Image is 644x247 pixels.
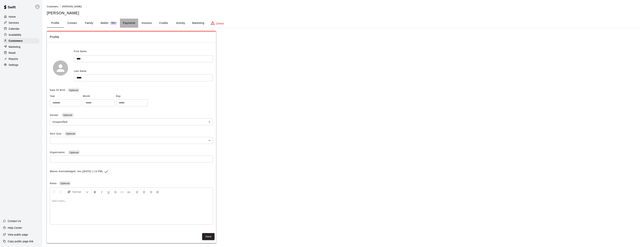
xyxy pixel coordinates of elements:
p: Contact Us [8,219,21,223]
p: View public page [8,233,28,236]
a: Availability [3,32,39,38]
p: Retail [9,51,16,55]
p: Marketing [9,45,20,49]
button: Justify Align [154,188,161,195]
button: Family [81,19,98,28]
span: Month [83,93,115,99]
button: Save [202,233,215,240]
h5: [PERSON_NAME] [47,11,639,16]
button: Redo [58,188,64,195]
span: Gender [50,114,59,116]
span: Date Of Birth [50,89,65,91]
button: Payments [120,19,138,28]
span: Shirt Size [50,132,62,135]
span: Day [116,93,148,99]
p: Wallet [101,21,108,25]
div: Unspecified [50,118,213,125]
button: Insert Link [126,188,132,195]
button: Format Strikethrough [112,188,118,195]
button: Marketing [189,19,207,28]
span: Customers [47,5,58,8]
a: Marketing [3,44,39,50]
button: Right Align [148,188,154,195]
div: basic tabs example [47,19,639,28]
button: Invoices [138,19,155,28]
p: Home [9,15,16,19]
span: Notes [50,182,57,185]
button: Format Italics [99,188,105,195]
button: Left Align [134,188,140,195]
p: Customers [9,39,23,43]
span: Optional [61,114,74,116]
nav: breadcrumb [47,5,639,9]
a: Customers [47,5,58,8]
span: Waiver Acknowledged: Yes ([DATE] 1:13 PM) [50,169,103,175]
span: Profile [50,35,213,40]
button: Format Underline [105,188,112,195]
button: Undo [51,188,57,195]
p: Availability [9,33,21,37]
p: Delete [216,22,224,25]
span: [PERSON_NAME] [62,5,82,8]
button: Contact [64,19,81,28]
p: Reports [9,57,18,61]
a: Home [3,14,39,20]
button: Profile [47,19,64,28]
p: Help Center [8,226,22,230]
button: Center Align [141,188,147,195]
span: First Name [74,49,87,55]
a: Customers [3,38,39,44]
span: Optional [68,89,80,92]
a: Retail [3,50,39,56]
span: Optional [68,151,80,154]
p: Services [9,21,19,25]
span: Last Name [74,70,86,72]
span: Optional [59,182,71,185]
button: Formatting Options [66,188,90,195]
a: Settings [3,62,39,68]
span: Year [50,93,81,99]
a: Services [3,20,39,26]
button: Format Bold [92,188,98,195]
span: Normal [72,190,86,194]
p: Calendar [9,27,20,31]
li: / [60,5,61,8]
button: Insert Code [119,188,125,195]
a: Calendar [3,26,39,32]
span: Organization [50,151,66,154]
p: Settings [9,63,18,67]
span: Optional [64,132,77,135]
button: Credits [155,19,172,28]
span: New [110,22,117,24]
button: Activity [172,19,189,28]
p: Copy public page link [8,239,33,243]
a: Reports [3,56,39,62]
